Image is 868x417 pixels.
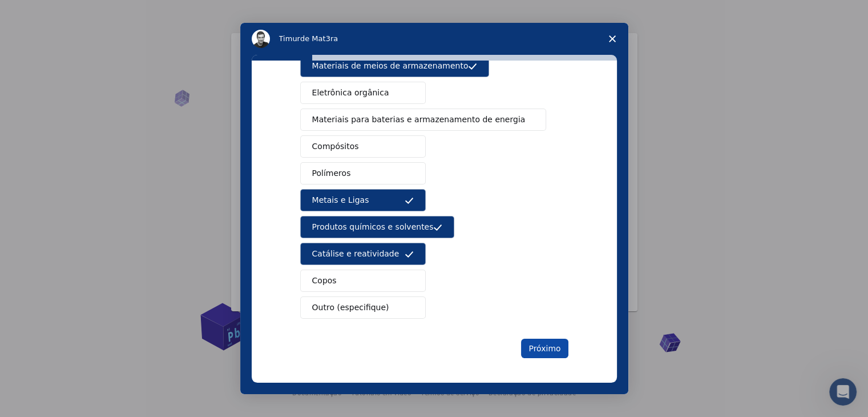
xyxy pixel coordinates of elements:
[300,270,426,292] button: Copos
[279,34,300,43] font: Timur
[252,30,270,48] img: Imagem de perfil de Timur
[300,162,426,185] button: Polímeros
[300,135,426,158] button: Compósitos
[300,55,490,77] button: Materiais de meios de armazenamento
[312,142,359,151] font: Compósitos
[300,34,338,43] font: de Mat3ra
[300,243,426,265] button: Catálise e reatividade
[312,61,469,70] font: Materiais de meios de armazenamento
[300,109,547,131] button: Materiais para baterias e armazenamento de energia
[528,344,560,353] font: Próximo
[312,169,351,178] font: Polímeros
[23,8,63,18] span: Suporte
[312,88,389,97] font: Eletrônica orgânica
[312,303,389,312] font: Outro (especifique)
[312,249,399,258] font: Catálise e reatividade
[521,339,568,358] button: Próximo
[300,82,426,104] button: Eletrônica orgânica
[300,189,426,211] button: Metais e Ligas
[300,296,426,319] button: Outro (especifique)
[312,276,337,285] font: Copos
[596,23,628,55] span: Pesquisa detalhada
[300,216,455,238] button: Produtos químicos e solventes
[312,222,434,231] font: Produtos químicos e solventes
[312,115,526,124] font: Materiais para baterias e armazenamento de energia
[312,195,369,205] font: Metais e Ligas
